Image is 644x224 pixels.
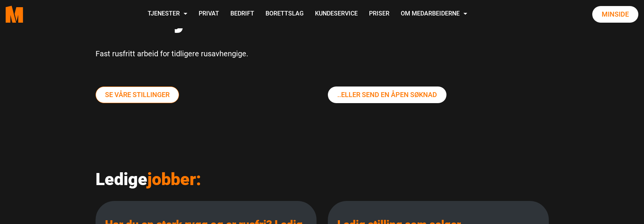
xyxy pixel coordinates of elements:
a: Borettslag [260,1,309,28]
span: jobber: [147,169,201,189]
a: Minside [592,6,638,23]
a: Privat [193,1,225,28]
a: Se våre stillinger [96,87,179,103]
p: Fast rusfritt arbeid for tidligere rusavhengige. [96,47,549,60]
h2: Ledige [96,169,549,190]
a: Om Medarbeiderne [395,1,473,28]
a: Kundeservice [309,1,363,28]
a: Priser [363,1,395,28]
a: Bedrift [225,1,260,28]
a: Tjenester [142,1,193,28]
a: ..eller send En Åpen søknad [328,87,446,103]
